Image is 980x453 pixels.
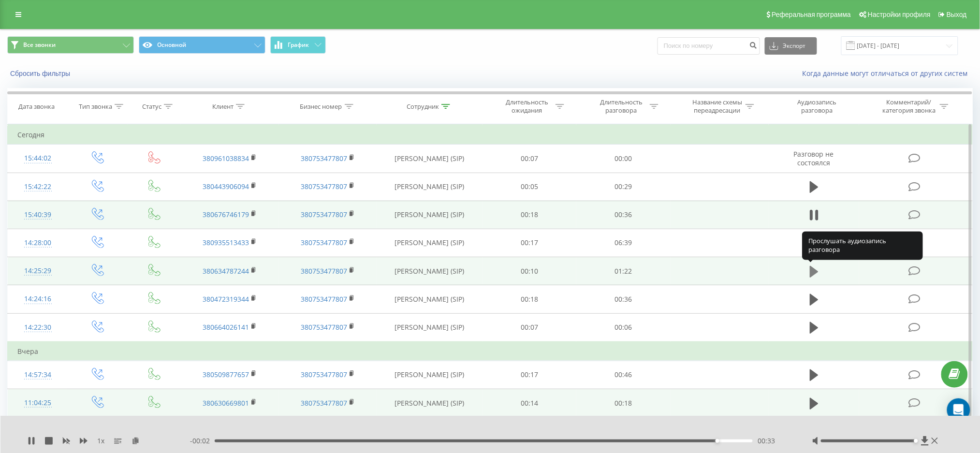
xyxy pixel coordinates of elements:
[377,361,482,389] td: [PERSON_NAME] (SIP)
[483,173,577,201] td: 00:05
[203,182,249,191] a: 380443906094
[483,257,577,285] td: 00:10
[483,285,577,313] td: 00:18
[377,173,482,201] td: [PERSON_NAME] (SIP)
[803,69,973,78] a: Когда данные могут отличаться от других систем
[301,210,347,219] a: 380753477807
[139,36,265,54] button: Основной
[576,257,671,285] td: 01:22
[17,262,58,280] div: 14:25:29
[142,102,161,111] div: Статус
[17,290,58,308] div: 14:24:16
[576,145,671,173] td: 00:00
[596,98,647,115] div: Длительность разговора
[576,361,671,389] td: 00:46
[576,313,671,342] td: 00:06
[7,36,134,54] button: Все звонки
[270,36,326,54] button: График
[576,173,671,201] td: 00:29
[203,238,249,247] a: 380935513433
[301,370,347,379] a: 380753477807
[79,102,112,111] div: Тип звонка
[18,102,55,111] div: Дата звонка
[576,201,671,229] td: 00:36
[17,149,58,168] div: 15:44:02
[377,145,482,173] td: [PERSON_NAME] (SIP)
[377,229,482,257] td: [PERSON_NAME] (SIP)
[716,439,719,443] div: Accessibility label
[576,389,671,417] td: 00:18
[301,266,347,276] a: 380753477807
[377,257,482,285] td: [PERSON_NAME] (SIP)
[23,41,56,49] span: Все звонки
[868,11,931,18] span: Настройки профиля
[377,201,482,229] td: [PERSON_NAME] (SIP)
[8,125,973,145] td: Сегодня
[301,182,347,191] a: 380753477807
[483,145,577,173] td: 00:07
[203,154,249,163] a: 380961038834
[203,210,249,219] a: 380676746179
[7,69,75,78] button: Сбросить фильтры
[17,365,58,384] div: 14:57:34
[483,229,577,257] td: 00:17
[288,42,309,48] span: График
[203,322,249,332] a: 380664026141
[794,149,834,167] span: Разговор не состоялся
[17,394,58,412] div: 11:04:25
[407,102,439,111] div: Сотрудник
[17,177,58,196] div: 15:42:22
[881,98,937,115] div: Комментарий/категория звонка
[203,398,249,408] a: 380630669801
[203,370,249,379] a: 380509877657
[576,285,671,313] td: 00:36
[301,154,347,163] a: 380753477807
[786,98,848,115] div: Аудиозапись разговора
[772,11,851,18] span: Реферальная программа
[190,436,215,446] span: - 00:02
[483,201,577,229] td: 00:18
[914,439,918,443] div: Accessibility label
[377,389,482,417] td: [PERSON_NAME] (SIP)
[947,398,970,422] div: Open Intercom Messenger
[765,37,817,55] button: Экспорт
[8,342,973,361] td: Вчера
[17,234,58,252] div: 14:28:00
[691,98,743,115] div: Название схемы переадресации
[212,102,234,111] div: Клиент
[377,285,482,313] td: [PERSON_NAME] (SIP)
[203,266,249,276] a: 380634787244
[17,205,58,224] div: 15:40:39
[947,11,967,18] span: Выход
[17,318,58,337] div: 14:22:30
[802,232,923,260] div: Прослушать аудиозапись разговора
[483,389,577,417] td: 00:14
[483,361,577,389] td: 00:17
[658,37,760,55] input: Поиск по номеру
[300,102,342,111] div: Бизнес номер
[301,238,347,247] a: 380753477807
[758,436,775,446] span: 00:33
[301,294,347,304] a: 380753477807
[301,398,347,408] a: 380753477807
[377,313,482,342] td: [PERSON_NAME] (SIP)
[97,436,104,446] span: 1 x
[301,322,347,332] a: 380753477807
[203,294,249,304] a: 380472319344
[483,313,577,342] td: 00:07
[576,229,671,257] td: 06:39
[501,98,553,115] div: Длительность ожидания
